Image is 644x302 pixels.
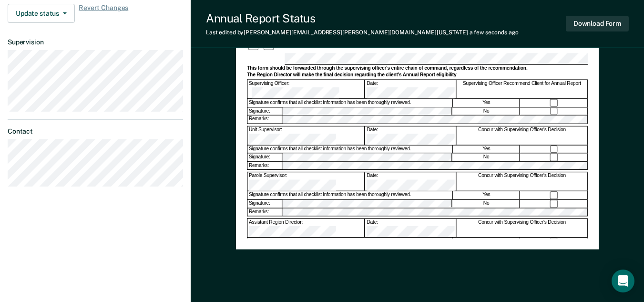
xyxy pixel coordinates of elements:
dt: Supervision [8,38,183,46]
div: Supervising Officer: [247,80,365,98]
div: Concur with Supervising Officer's Decision [457,219,588,237]
div: Concur with Supervising Officer's Decision [457,173,588,191]
div: Supervising Officer Recommend Client for Annual Report [457,80,588,98]
div: Date: [366,173,456,191]
div: Yes [453,99,520,106]
div: Date: [366,126,456,145]
div: Remarks: [247,162,282,170]
div: Yes [453,191,520,199]
span: Revert Changes [79,4,128,23]
dt: Contact [8,127,183,135]
div: Signature: [247,107,282,115]
div: Last edited by [PERSON_NAME][EMAIL_ADDRESS][PERSON_NAME][DOMAIN_NAME][US_STATE] [206,29,519,36]
div: Yes [453,145,520,153]
div: Signature confirms that all checklist information has been thoroughly reviewed. [247,238,452,246]
div: Parole Supervisor: [247,173,365,191]
div: Concur with Supervising Officer's Decision [457,126,588,145]
div: Signature confirms that all checklist information has been thoroughly reviewed. [247,99,452,106]
div: This form should be forwarded through the supervising officer's entire chain of command, regardle... [247,65,588,72]
div: No [453,154,521,161]
div: Assistant Region Director: [247,219,365,237]
button: Download Form [566,16,629,31]
div: Open Intercom Messenger [612,270,634,292]
div: The Region Director will make the final decision regarding the client's Annual Report eligibility [247,73,588,79]
button: Update status [8,4,75,23]
div: No [453,107,521,115]
span: a few seconds ago [470,29,519,36]
div: Remarks: [247,208,282,216]
div: Signature confirms that all checklist information has been thoroughly reviewed. [247,145,452,153]
div: Signature confirms that all checklist information has been thoroughly reviewed. [247,191,452,199]
div: Signature: [247,154,282,161]
div: Date: [366,219,456,237]
div: Remarks: [247,116,282,124]
div: Yes [453,238,520,246]
div: Annual Report Status [206,11,519,25]
div: Date: [366,80,456,98]
div: No [453,200,521,208]
div: Signature: [247,200,282,208]
div: Unit Supervisor: [247,126,365,145]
